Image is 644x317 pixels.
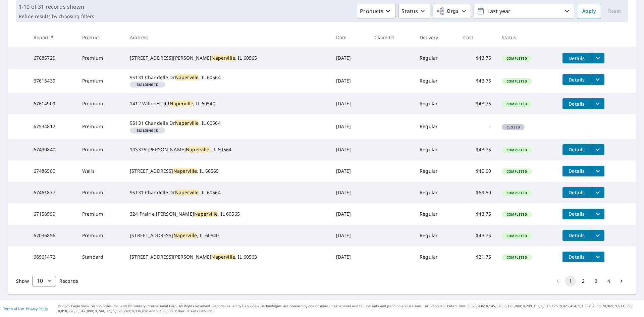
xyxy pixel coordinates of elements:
[173,168,197,174] mark: Naperville
[211,254,235,260] mark: Naperville
[331,93,369,114] td: [DATE]
[137,129,158,132] em: Building ID
[458,28,496,47] th: Cost
[551,276,628,286] nav: pagination navigation
[28,139,77,160] td: 67490840
[130,211,325,217] div: 324 Prairie [PERSON_NAME] , IL 60565
[616,276,627,286] button: Go to next page
[414,203,458,225] td: Regular
[331,114,369,139] td: [DATE]
[458,182,496,203] td: $69.50
[567,232,587,239] span: Details
[77,246,124,268] td: Standard
[436,7,459,15] span: Orgs
[562,209,591,219] button: detailsBtn-67158959
[562,166,591,176] button: detailsBtn-67486580
[502,102,531,106] span: Completed
[170,100,194,107] mark: Naperville
[398,4,430,18] button: Status
[578,276,589,286] button: Go to page 2
[331,160,369,182] td: [DATE]
[331,47,369,69] td: [DATE]
[173,232,197,239] mark: Naperville
[130,168,325,174] div: [STREET_ADDRESS] , IL 60565
[28,114,77,139] td: 67534812
[77,93,124,114] td: Premium
[603,276,614,286] button: Go to page 4
[591,276,601,286] button: Go to page 3
[28,182,77,203] td: 67461877
[414,69,458,93] td: Regular
[331,203,369,225] td: [DATE]
[77,160,124,182] td: Walls
[591,166,604,176] button: filesDropdownBtn-67486580
[3,307,48,311] p: |
[130,254,325,260] div: [STREET_ADDRESS][PERSON_NAME] , IL 60563
[414,28,458,47] th: Delivery
[77,47,124,69] td: Premium
[58,304,641,314] p: © 2025 Eagle View Technologies, Inc. and Pictometry International Corp. All Rights Reserved. Repo...
[414,47,458,69] td: Regular
[28,246,77,268] td: 66961472
[458,47,496,69] td: $43.75
[130,189,325,196] div: 9S131 Chandelle Dr , IL 60564
[458,93,496,114] td: $43.75
[458,69,496,93] td: $43.75
[582,7,596,15] span: Apply
[502,255,531,260] span: Completed
[77,69,124,93] td: Premium
[502,212,531,217] span: Completed
[591,209,604,219] button: filesDropdownBtn-67158959
[502,233,531,238] span: Completed
[32,272,56,290] div: 10
[562,230,591,241] button: detailsBtn-67036856
[19,13,94,19] p: Refine results by choosing filters
[485,5,563,17] p: Last year
[414,246,458,268] td: Regular
[28,203,77,225] td: 67158959
[567,55,587,61] span: Details
[565,276,576,286] button: page 1
[331,225,369,246] td: [DATE]
[502,79,531,84] span: Completed
[331,139,369,160] td: [DATE]
[414,225,458,246] td: Regular
[458,160,496,182] td: $40.00
[502,169,531,174] span: Completed
[567,76,587,83] span: Details
[331,246,369,268] td: [DATE]
[591,98,604,109] button: filesDropdownBtn-67614909
[414,139,458,160] td: Regular
[137,83,158,86] em: Building ID
[591,74,604,85] button: filesDropdownBtn-67615439
[3,306,24,311] a: Terms of Use
[591,230,604,241] button: filesDropdownBtn-67036856
[28,93,77,114] td: 67614909
[591,144,604,155] button: filesDropdownBtn-67490840
[175,74,199,81] mark: Naperville
[414,114,458,139] td: Regular
[496,28,557,47] th: Status
[175,189,199,196] mark: Naperville
[458,246,496,268] td: $21.75
[19,3,94,11] p: 1-10 of 31 records shown
[77,28,124,47] th: Product
[401,7,418,15] p: Status
[414,182,458,203] td: Regular
[194,211,218,217] mark: Naperville
[502,191,531,195] span: Completed
[16,278,29,284] span: Show
[458,139,496,160] td: $43.75
[562,187,591,198] button: detailsBtn-67461877
[591,252,604,262] button: filesDropdownBtn-66961472
[562,74,591,85] button: detailsBtn-67615439
[567,168,587,174] span: Details
[211,55,235,61] mark: Naperville
[591,187,604,198] button: filesDropdownBtn-67461877
[562,98,591,109] button: detailsBtn-67614909
[414,93,458,114] td: Regular
[28,160,77,182] td: 67486580
[414,160,458,182] td: Regular
[77,139,124,160] td: Premium
[77,203,124,225] td: Premium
